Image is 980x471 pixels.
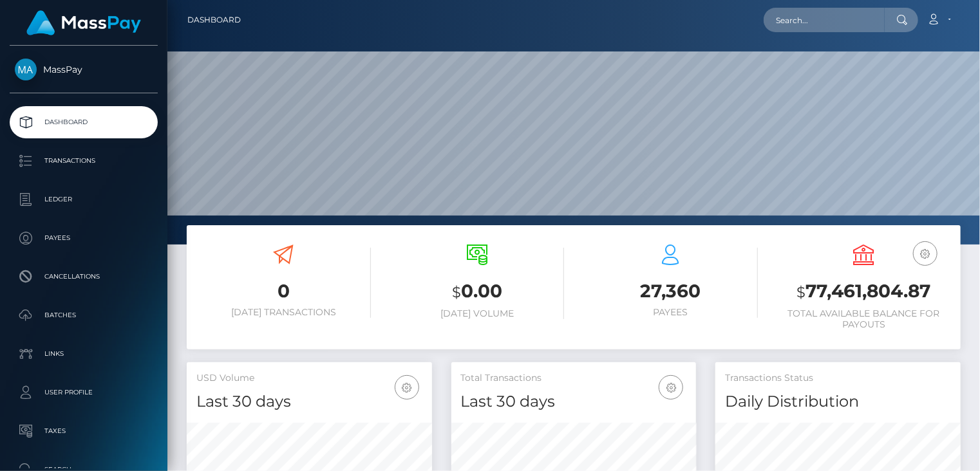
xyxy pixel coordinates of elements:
[725,391,951,413] h4: Daily Distribution
[797,283,806,301] small: $
[777,279,952,305] h3: 77,461,804.87
[725,372,951,385] h5: Transactions Status
[10,415,158,447] a: Taxes
[10,338,158,370] a: Links
[10,261,158,293] a: Cancellations
[764,8,885,32] input: Search...
[10,299,158,331] a: Batches
[196,279,371,304] h3: 0
[15,190,153,209] p: Ledger
[777,308,952,330] h6: Total Available Balance for Payouts
[196,372,422,385] h5: USD Volume
[10,222,158,254] a: Payees
[10,106,158,138] a: Dashboard
[10,145,158,177] a: Transactions
[461,391,687,413] h4: Last 30 days
[196,391,422,413] h4: Last 30 days
[390,308,565,319] h6: [DATE] Volume
[15,151,153,171] p: Transactions
[15,383,153,402] p: User Profile
[15,228,153,248] p: Payees
[15,421,153,441] p: Taxes
[10,64,158,75] span: MassPay
[461,372,687,385] h5: Total Transactions
[15,306,153,325] p: Batches
[15,59,37,80] img: MassPay
[10,376,158,409] a: User Profile
[187,6,241,33] a: Dashboard
[390,279,565,305] h3: 0.00
[10,183,158,216] a: Ledger
[15,267,153,286] p: Cancellations
[452,283,461,301] small: $
[583,279,758,304] h3: 27,360
[26,10,141,35] img: MassPay Logo
[196,307,371,318] h6: [DATE] Transactions
[583,307,758,318] h6: Payees
[15,344,153,364] p: Links
[15,113,153,132] p: Dashboard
